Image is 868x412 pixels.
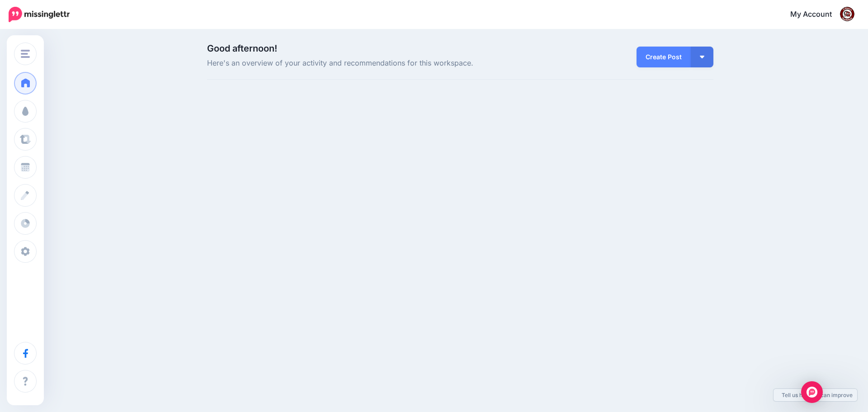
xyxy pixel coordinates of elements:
a: Tell us how we can improve [774,389,857,401]
img: arrow-down-white.png [700,56,704,58]
a: My Account [781,4,854,26]
img: Missinglettr [9,7,70,22]
a: Create Post [637,47,691,67]
img: menu.png [21,50,30,58]
span: Here's an overview of your activity and recommendations for this workspace. [207,57,540,69]
div: Open Intercom Messenger [801,381,823,403]
span: Good afternoon! [207,43,277,54]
